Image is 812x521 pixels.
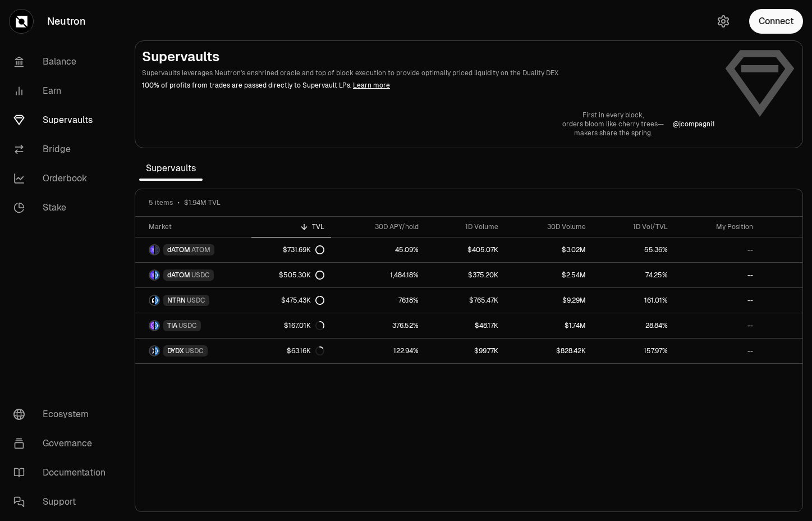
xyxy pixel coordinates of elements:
a: $99.77K [425,339,505,363]
a: $765.47K [425,288,505,313]
a: NTRN LogoUSDC LogoNTRNUSDC [135,288,251,313]
a: $3.02M [505,237,593,262]
img: DYDX Logo [150,346,154,355]
a: @jcompagni1 [673,120,715,129]
span: USDC [191,271,210,280]
a: Stake [4,193,121,222]
div: 30D APY/hold [338,222,419,231]
span: USDC [185,346,204,355]
span: TIA [167,321,177,330]
a: $475.43K [251,288,331,313]
span: NTRN [167,296,186,305]
div: $731.69K [283,245,324,254]
div: $63.16K [287,346,324,355]
a: 28.84% [593,313,675,338]
a: Bridge [4,135,121,164]
img: NTRN Logo [150,296,154,305]
div: TVL [258,222,324,231]
a: 45.09% [331,237,425,262]
a: Orderbook [4,164,121,193]
p: Supervaults leverages Neutron's enshrined oracle and top of block execution to provide optimally ... [142,68,715,78]
a: Support [4,487,121,517]
a: 157.97% [593,339,675,363]
p: 100% of profits from trades are passed directly to Supervault LPs. [142,80,715,90]
img: USDC Logo [155,321,159,330]
a: 1,484.18% [331,263,425,287]
a: 161.01% [593,288,675,313]
a: -- [675,237,760,262]
h2: Supervaults [142,48,715,66]
a: dATOM LogoATOM LogodATOMATOM [135,237,251,262]
a: $405.07K [425,237,505,262]
img: dATOM Logo [150,271,154,280]
img: dATOM Logo [150,245,154,254]
a: Documentation [4,458,121,487]
div: $167.01K [284,321,324,330]
img: USDC Logo [155,346,159,355]
a: $828.42K [505,339,593,363]
a: Governance [4,429,121,458]
a: -- [675,313,760,338]
a: Balance [4,47,121,76]
div: $505.30K [279,271,324,280]
a: 122.94% [331,339,425,363]
a: $167.01K [251,313,331,338]
span: DYDX [167,346,184,355]
a: 74.25% [593,263,675,287]
img: USDC Logo [155,296,159,305]
p: First in every block, [562,111,664,120]
span: $1.94M TVL [184,198,221,207]
span: 5 items [149,198,173,207]
div: 30D Volume [512,222,586,231]
span: Supervaults [139,157,203,180]
span: dATOM [167,271,190,280]
span: dATOM [167,245,190,254]
img: TIA Logo [150,321,154,330]
a: -- [675,288,760,313]
div: 1D Vol/TVL [599,222,668,231]
a: dATOM LogoUSDC LogodATOMUSDC [135,263,251,287]
a: -- [675,339,760,363]
img: USDC Logo [155,271,159,280]
span: USDC [187,296,205,305]
button: Connect [749,9,803,34]
a: $731.69K [251,237,331,262]
a: $9.29M [505,288,593,313]
a: -- [675,263,760,287]
a: DYDX LogoUSDC LogoDYDXUSDC [135,339,251,363]
a: $375.20K [425,263,505,287]
a: Ecosystem [4,400,121,429]
a: First in every block,orders bloom like cherry trees—makers share the spring. [562,111,664,138]
img: ATOM Logo [155,245,159,254]
a: $63.16K [251,339,331,363]
p: @ jcompagni1 [673,120,715,129]
a: 55.36% [593,237,675,262]
a: TIA LogoUSDC LogoTIAUSDC [135,313,251,338]
a: 376.52% [331,313,425,338]
div: Market [149,222,245,231]
div: $475.43K [281,296,324,305]
a: $505.30K [251,263,331,287]
a: Earn [4,76,121,106]
div: 1D Volume [432,222,498,231]
div: My Position [681,222,753,231]
p: makers share the spring. [562,129,664,138]
span: ATOM [191,245,210,254]
a: 76.18% [331,288,425,313]
a: $2.54M [505,263,593,287]
a: $48.17K [425,313,505,338]
span: USDC [178,321,197,330]
a: Supervaults [4,106,121,135]
p: orders bloom like cherry trees— [562,120,664,129]
a: Learn more [353,81,390,90]
a: $1.74M [505,313,593,338]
